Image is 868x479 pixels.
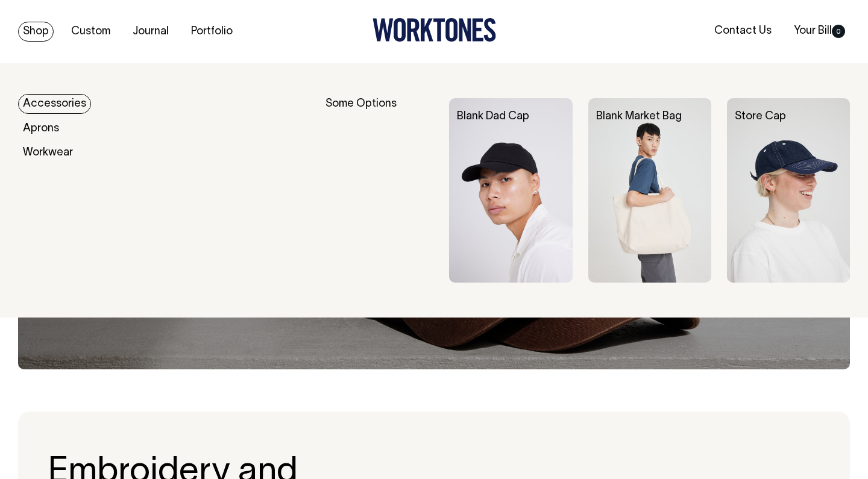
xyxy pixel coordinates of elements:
a: Portfolio [186,22,237,42]
img: Blank Dad Cap [449,98,572,283]
a: Aprons [18,119,64,139]
a: Workwear [18,143,78,163]
div: Some Options [325,98,433,283]
a: Contact Us [709,21,776,41]
img: Store Cap [727,98,850,283]
a: Custom [66,22,115,42]
a: Blank Market Bag [596,111,682,122]
a: Accessories [18,94,91,114]
a: Store Cap [735,111,786,122]
span: 0 [832,25,845,38]
a: Your Bill0 [789,21,850,41]
img: Blank Market Bag [588,98,711,283]
a: Journal [128,22,174,42]
a: Blank Dad Cap [457,111,529,122]
a: Shop [18,22,54,42]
